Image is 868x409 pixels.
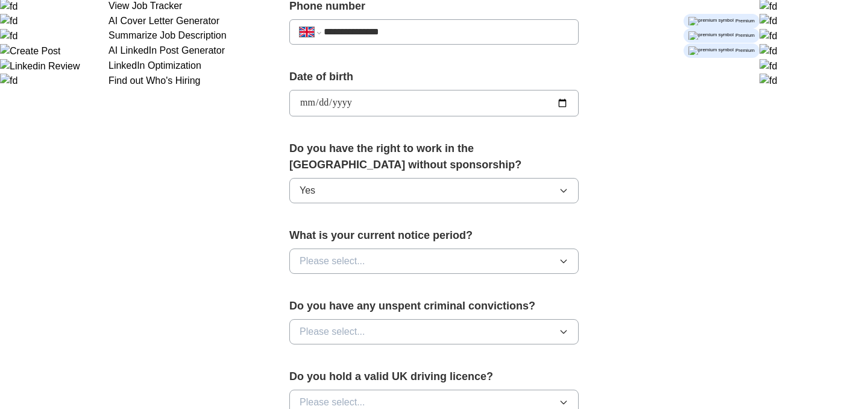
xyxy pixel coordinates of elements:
[300,183,315,198] span: Yes
[289,319,579,344] button: Please select...
[289,249,579,274] button: Please select...
[289,178,579,203] button: Yes
[289,369,579,385] label: Do you hold a valid UK driving licence?
[289,141,579,173] label: Do you have the right to work in the [GEOGRAPHIC_DATA] without sponsorship?
[289,298,579,314] label: Do you have any unspent criminal convictions?
[289,227,579,244] label: What is your current notice period?
[300,325,365,339] span: Please select...
[300,254,365,268] span: Please select...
